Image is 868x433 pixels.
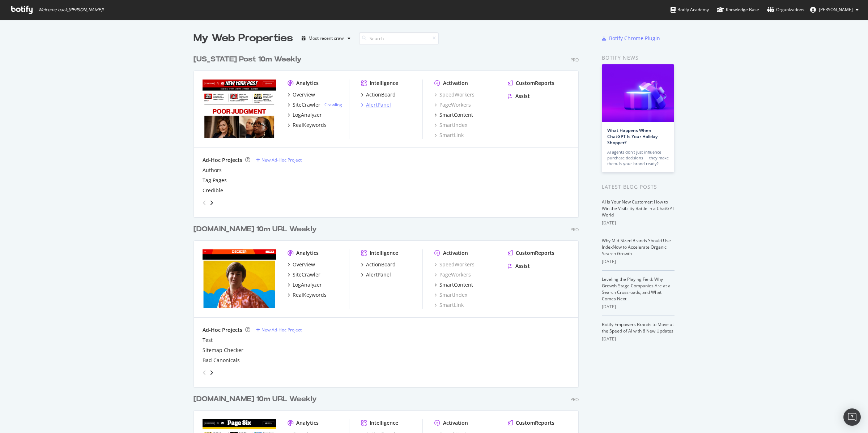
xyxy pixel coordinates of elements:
div: [DOMAIN_NAME] 10m URL Weekly [193,394,317,404]
a: CustomReports [508,419,554,426]
div: [DATE] [602,336,675,342]
div: Intelligence [370,249,398,257]
a: Sitemap Checker [203,347,243,354]
div: [DOMAIN_NAME] 10m URL Weekly [193,224,317,235]
div: Pro [570,396,579,403]
div: [US_STATE] Post 10m Weekly [193,54,302,65]
div: SmartContent [439,111,473,119]
div: Pro [570,57,579,63]
a: AI Is Your New Customer: How to Win the Visibility Battle in a ChatGPT World [602,199,675,218]
a: LogAnalyzer [288,281,322,288]
a: SiteCrawler- Crawling [288,101,342,108]
div: Botify news [602,54,675,62]
div: RealKeywords [293,291,327,299]
div: Intelligence [370,419,398,426]
a: Leveling the Playing Field: Why Growth-Stage Companies Are at a Search Crossroads, and What Comes... [602,276,671,302]
div: Botify Chrome Plugin [609,35,660,42]
div: AI agents don’t just influence purchase decisions — they make them. Is your brand ready? [607,149,669,167]
div: [DATE] [602,220,675,226]
div: Analytics [296,419,319,426]
a: What Happens When ChatGPT Is Your Holiday Shopper? [607,127,658,146]
a: AlertPanel [361,101,391,108]
div: Organizations [767,6,804,13]
div: New Ad-Hoc Project [261,157,302,163]
div: angle-left [200,197,209,209]
a: ActionBoard [361,91,396,98]
div: ActionBoard [366,91,396,98]
div: AlertPanel [366,271,391,278]
a: CustomReports [508,80,554,87]
div: Latest Blog Posts [602,183,675,191]
div: New Ad-Hoc Project [261,327,302,333]
img: What Happens When ChatGPT Is Your Holiday Shopper? [602,64,674,122]
a: RealKeywords [288,121,327,129]
a: [DOMAIN_NAME] 10m URL Weekly [193,394,320,404]
span: Welcome back, [PERSON_NAME] ! [38,7,103,13]
img: www.Decider.com [203,249,276,308]
div: Assist [515,262,530,270]
div: SpeedWorkers [434,91,475,98]
div: angle-left [200,367,209,378]
button: [PERSON_NAME] [804,4,864,16]
a: Assist [508,262,530,270]
div: Intelligence [370,80,398,87]
a: CustomReports [508,249,554,257]
div: Ad-Hoc Projects [203,157,242,164]
img: www.Nypost.com [203,80,276,138]
div: Authors [203,167,222,174]
div: LogAnalyzer [293,281,322,288]
a: ActionBoard [361,261,396,268]
a: AlertPanel [361,271,391,278]
a: RealKeywords [288,291,327,299]
div: CustomReports [516,80,554,87]
div: Activation [443,419,468,426]
div: Most recent crawl [309,36,345,40]
div: CustomReports [516,249,554,257]
a: SmartContent [434,111,473,119]
div: Analytics [296,249,319,257]
a: New Ad-Hoc Project [256,327,302,333]
div: Bad Canonicals [203,357,240,364]
div: [DATE] [602,258,675,265]
a: [US_STATE] Post 10m Weekly [193,54,305,65]
div: Pro [570,227,579,233]
a: SmartIndex [434,291,467,299]
div: angle-right [209,199,214,206]
div: Overview [293,261,315,268]
span: Brendan O'Connell [819,7,853,13]
div: AlertPanel [366,101,391,108]
a: Test [203,336,213,344]
a: SmartLink [434,301,464,309]
div: Ad-Hoc Projects [203,326,242,334]
button: Most recent crawl [299,33,353,44]
div: ActionBoard [366,261,396,268]
div: Botify Academy [671,6,709,13]
div: RealKeywords [293,121,327,129]
a: New Ad-Hoc Project [256,157,302,163]
div: Activation [443,80,468,87]
a: Tag Pages [203,177,227,184]
a: Overview [288,261,315,268]
a: PageWorkers [434,101,471,108]
a: Why Mid-Sized Brands Should Use IndexNow to Accelerate Organic Search Growth [602,237,671,257]
a: SmartContent [434,281,473,288]
div: Credible [203,187,223,194]
a: Botify Empowers Brands to Move at the Speed of AI with 6 New Updates [602,321,674,334]
a: Overview [288,91,315,98]
a: SmartLink [434,132,464,139]
a: Assist [508,93,530,100]
a: [DOMAIN_NAME] 10m URL Weekly [193,224,320,235]
div: SiteCrawler [293,101,320,108]
a: Botify Chrome Plugin [602,35,660,42]
div: CustomReports [516,419,554,426]
a: LogAnalyzer [288,111,322,119]
div: [DATE] [602,304,675,310]
div: LogAnalyzer [293,111,322,119]
a: SmartIndex [434,121,467,129]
